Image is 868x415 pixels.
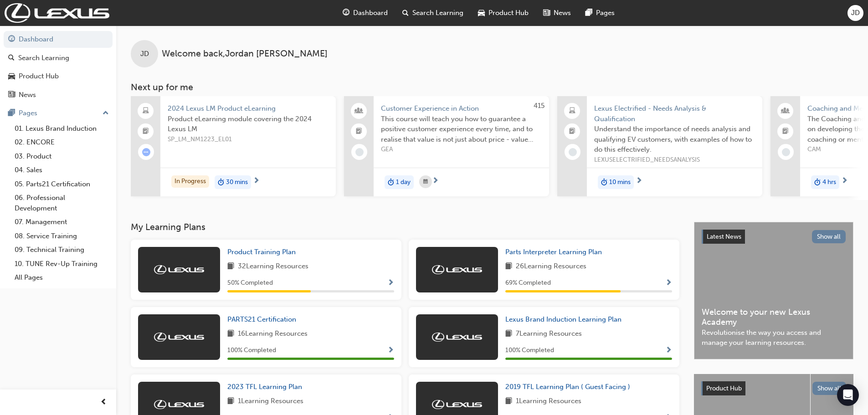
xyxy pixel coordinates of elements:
[227,278,273,288] span: 50 % Completed
[505,382,634,392] a: 2019 TFL Learning Plan ( Guest Facing )
[19,108,37,118] div: Pages
[569,105,575,117] span: laptop-icon
[227,261,234,272] span: book-icon
[154,333,204,342] img: Trak
[505,247,606,257] a: Parts Interpreter Learning Plan
[226,177,248,188] span: 30 mins
[8,72,15,81] span: car-icon
[11,271,113,285] a: All Pages
[702,328,846,348] span: Revolutionise the way you access and manage your learning resources.
[543,7,550,19] span: news-icon
[143,126,149,138] span: booktick-icon
[100,397,107,408] span: prev-icon
[5,3,109,23] img: Trak
[8,109,15,118] span: pages-icon
[168,103,329,114] span: 2024 Lexus LM Product eLearning
[227,382,306,392] a: 2023 TFL Learning Plan
[168,134,329,145] span: SP_LM_NM1223_EL01
[701,381,846,396] a: Product HubShow all
[388,176,394,188] span: duration-icon
[534,102,544,110] span: 415
[665,345,672,356] button: Show Progress
[412,8,463,18] span: Search Learning
[116,82,868,92] h3: Next up for me
[505,261,512,272] span: book-icon
[488,8,529,18] span: Product Hub
[227,396,234,407] span: book-icon
[103,108,109,119] span: up-icon
[11,135,113,149] a: 02. ENCORE
[344,96,549,196] a: 415Customer Experience in ActionThis course will teach you how to guarantee a positive customer e...
[11,257,113,271] a: 10. TUNE Rev-Up Training
[19,71,59,82] div: Product Hub
[227,247,299,257] a: Product Training Plan
[154,400,204,409] img: Trak
[569,126,575,138] span: booktick-icon
[706,384,742,392] span: Product Hub
[594,103,755,124] span: Lexus Electrified - Needs Analysis & Qualification
[782,105,789,117] span: people-icon
[423,176,428,188] span: calendar-icon
[19,90,36,100] div: News
[432,177,439,185] span: next-icon
[227,383,302,391] span: 2023 TFL Learning Plan
[381,114,542,145] span: This course will teach you how to guarantee a positive customer experience every time, and to rea...
[812,230,846,243] button: Show all
[557,96,762,196] a: Lexus Electrified - Needs Analysis & QualificationUnderstand the importance of needs analysis and...
[227,315,296,323] span: PARTS21 Certification
[131,222,679,232] h3: My Learning Plans
[227,248,296,256] span: Product Training Plan
[505,315,621,323] span: Lexus Brand Induction Learning Plan
[4,31,113,48] a: Dashboard
[162,49,328,59] span: Welcome back , Jordan [PERSON_NAME]
[11,215,113,229] a: 07. Management
[18,53,69,63] div: Search Learning
[4,105,113,122] button: Pages
[505,314,625,325] a: Lexus Brand Induction Learning Plan
[4,68,113,85] a: Product Hub
[505,278,551,288] span: 69 % Completed
[168,114,329,134] span: Product eLearning module covering the 2024 Lexus LM
[841,177,848,185] span: next-icon
[516,261,586,272] span: 26 Learning Resources
[851,8,860,18] span: JD
[11,163,113,177] a: 04. Sales
[505,396,512,407] span: book-icon
[4,29,113,105] button: DashboardSearch LearningProduct HubNews
[432,400,482,409] img: Trak
[11,243,113,257] a: 09. Technical Training
[594,124,755,155] span: Understand the importance of needs analysis and qualifying EV customers, with examples of how to ...
[822,177,836,188] span: 4 hrs
[11,229,113,243] a: 08. Service Training
[814,176,821,188] span: duration-icon
[387,279,394,287] span: Show Progress
[694,222,853,359] a: Latest NewsShow allWelcome to your new Lexus AcademyRevolutionise the way you access and manage y...
[586,7,592,19] span: pages-icon
[387,347,394,355] span: Show Progress
[516,328,582,340] span: 7 Learning Resources
[847,5,863,21] button: JD
[782,126,789,138] span: booktick-icon
[238,396,303,407] span: 1 Learning Resources
[478,7,485,19] span: car-icon
[516,396,581,407] span: 1 Learning Resources
[395,4,471,22] a: search-iconSearch Learning
[505,345,554,356] span: 100 % Completed
[143,105,149,117] span: laptop-icon
[154,265,204,274] img: Trak
[142,148,150,156] span: learningRecordVerb_ATTEMPT-icon
[11,177,113,191] a: 05. Parts21 Certification
[8,36,15,44] span: guage-icon
[594,155,755,165] span: LEXUSELECTRIFIED_NEEDSANALYSIS
[4,50,113,67] a: Search Learning
[702,230,846,244] a: Latest NewsShow all
[227,345,276,356] span: 100 % Completed
[343,7,349,19] span: guage-icon
[569,148,577,156] span: learningRecordVerb_NONE-icon
[665,279,672,287] span: Show Progress
[11,122,113,136] a: 01. Lexus Brand Induction
[702,307,846,328] span: Welcome to your new Lexus Academy
[8,91,15,99] span: news-icon
[782,148,790,156] span: learningRecordVerb_NONE-icon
